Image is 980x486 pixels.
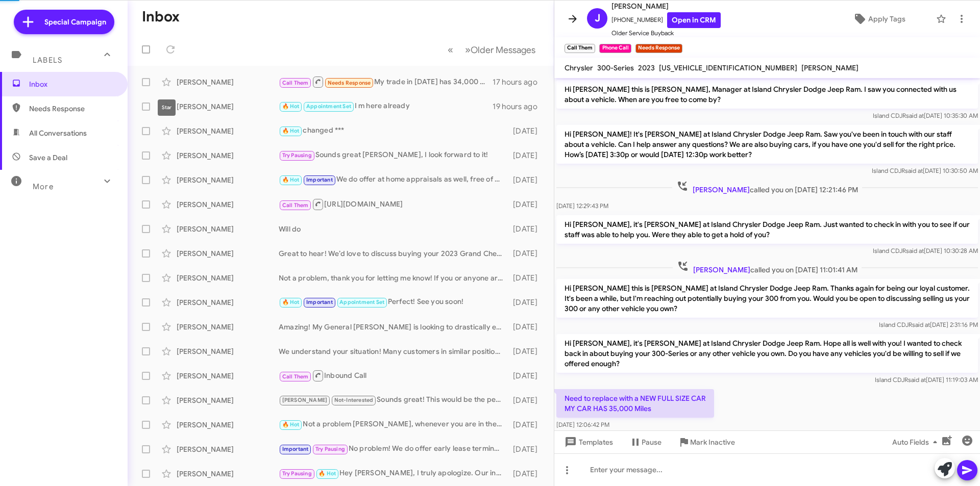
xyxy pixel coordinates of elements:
[442,39,542,60] nav: Page navigation example
[459,39,542,60] button: Next
[279,149,508,161] div: Sounds great [PERSON_NAME], I look forward to it!
[801,63,859,72] span: [PERSON_NAME]
[879,321,978,328] span: Island CDJR [DATE] 2:31:16 PM
[508,371,546,381] div: [DATE]
[177,199,279,210] div: [PERSON_NAME]
[556,215,978,244] p: Hi [PERSON_NAME], it's [PERSON_NAME] at Island Chrysler Dodge Jeep Ram. Just wanted to check in w...
[282,127,300,134] span: 🔥 Hot
[554,433,621,451] button: Templates
[599,44,631,53] small: Phone Call
[670,433,743,451] button: Mark Inactive
[279,468,508,479] div: Hey [PERSON_NAME], I truly apologize. Our internet was completely out [DATE] I am so sorry we mis...
[177,420,279,430] div: [PERSON_NAME]
[282,80,309,86] span: Call Them
[635,44,682,53] small: Needs Response
[508,224,546,234] div: [DATE]
[279,224,508,234] div: Will do
[868,10,905,28] span: Apply Tags
[177,224,279,234] div: [PERSON_NAME]
[279,100,493,112] div: I m here already
[873,247,978,254] span: Island CDJR [DATE] 10:30:28 AM
[906,247,924,254] span: said at
[659,63,797,72] span: [US_VEHICLE_IDENTIFICATION_NUMBER]
[508,126,546,136] div: [DATE]
[872,167,978,174] span: Island CDJR [DATE] 10:30:50 AM
[177,101,279,112] div: [PERSON_NAME]
[177,126,279,136] div: [PERSON_NAME]
[279,394,508,406] div: Sounds great! This would be the perfect time to trade in early! How soon are you available to sto...
[912,321,930,328] span: said at
[282,103,300,110] span: 🔥 Hot
[142,9,180,25] h1: Inbox
[471,44,535,56] span: Older Messages
[508,420,546,430] div: [DATE]
[508,150,546,161] div: [DATE]
[638,63,655,72] span: 2023
[642,433,661,451] span: Pause
[279,174,508,186] div: We do offer at home appraisals as well, free of charge, if that would be more convenient
[565,44,595,53] small: Call Them
[448,43,453,56] span: «
[282,421,300,428] span: 🔥 Hot
[279,273,508,283] div: Not a problem, thank you for letting me know! If you or anyone around you has a vehicle they are ...
[595,10,600,27] span: J
[282,202,309,209] span: Call Them
[508,175,546,185] div: [DATE]
[44,17,106,27] span: Special Campaign
[508,199,546,210] div: [DATE]
[177,248,279,259] div: [PERSON_NAME]
[556,202,608,210] span: [DATE] 12:29:43 PM
[29,104,116,114] span: Needs Response
[282,299,300,305] span: 🔥 Hot
[339,299,384,305] span: Appointment Set
[282,152,312,159] span: Try Pausing
[33,182,54,191] span: More
[177,297,279,308] div: [PERSON_NAME]
[556,334,978,373] p: Hi [PERSON_NAME], it's [PERSON_NAME] at Island Chrysler Dodge Jeep Ram. Hope all is well with you...
[442,39,459,60] button: Previous
[873,112,978,119] span: Island CDJR [DATE] 10:35:30 AM
[282,446,309,452] span: Important
[334,397,374,403] span: Not-Interested
[621,433,670,451] button: Pause
[556,421,609,428] span: [DATE] 12:06:42 PM
[279,75,493,88] div: My trade in [DATE] has 34,000 miles
[306,103,351,110] span: Appointment Set
[508,395,546,405] div: [DATE]
[611,12,721,28] span: [PHONE_NUMBER]
[611,28,721,38] span: Older Service Buyback
[177,273,279,283] div: [PERSON_NAME]
[306,176,333,183] span: Important
[279,346,508,356] div: We understand your situation! Many customers in similar positions have found value in selling. Wo...
[556,125,978,164] p: Hi [PERSON_NAME]! It's [PERSON_NAME] at Island Chrysler Dodge Jeep Ram. Saw you've been in touch ...
[282,397,328,403] span: [PERSON_NAME]
[279,248,508,259] div: Great to hear! We’d love to discuss buying your 2023 Grand Cherokee L. Would you like to schedule...
[177,371,279,381] div: [PERSON_NAME]
[826,10,931,28] button: Apply Tags
[565,63,593,72] span: Chrysler
[556,389,714,418] p: Need to replace with a NEW FULL SIZE CAR MY CAR HAS 35,000 Miles
[556,279,978,318] p: Hi [PERSON_NAME] this is [PERSON_NAME] at Island Chrysler Dodge Jeep Ram. Thanks again for being ...
[279,443,508,455] div: No problem! We do offer early lease termination program!
[29,152,67,163] span: Save a Deal
[508,248,546,259] div: [DATE]
[177,77,279,87] div: [PERSON_NAME]
[279,369,508,382] div: Inbound Call
[279,296,508,308] div: Perfect! See you soon!
[493,101,546,112] div: 19 hours ago
[465,43,471,56] span: »
[875,376,978,383] span: Island CDJR [DATE] 11:19:03 AM
[282,470,312,477] span: Try Pausing
[690,433,735,451] span: Mark Inactive
[693,265,750,274] span: [PERSON_NAME]
[508,273,546,283] div: [DATE]
[282,373,309,380] span: Call Them
[508,322,546,332] div: [DATE]
[177,395,279,405] div: [PERSON_NAME]
[562,433,613,451] span: Templates
[177,346,279,356] div: [PERSON_NAME]
[667,12,721,28] a: Open in CRM
[318,470,336,477] span: 🔥 Hot
[177,175,279,185] div: [PERSON_NAME]
[693,185,750,194] span: [PERSON_NAME]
